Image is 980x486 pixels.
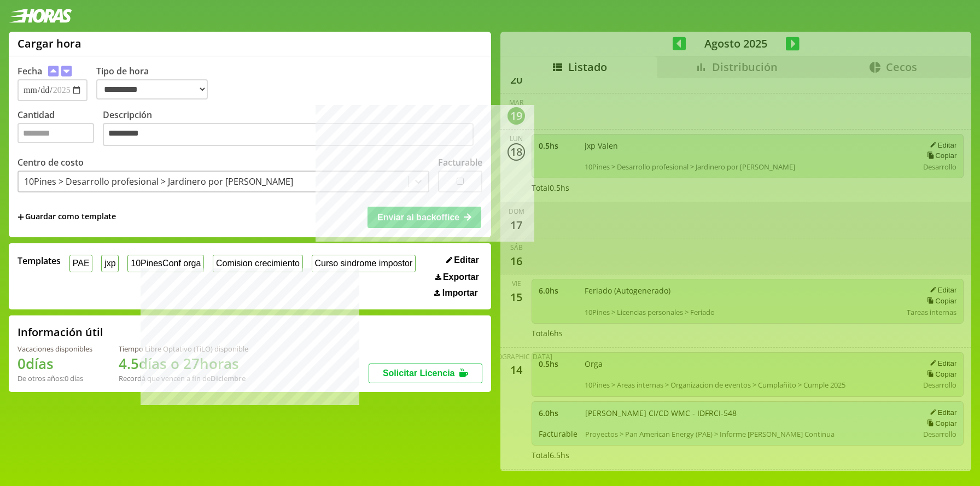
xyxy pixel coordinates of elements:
button: Curso sindrome impostor [312,255,416,272]
h2: Información útil [17,325,103,339]
h1: Cargar hora [17,36,81,51]
span: Enviar al backoffice [377,213,459,222]
button: Enviar al backoffice [367,207,481,227]
button: jxp [101,255,119,272]
button: Comision crecimiento [213,255,303,272]
button: Solicitar Licencia [369,364,482,383]
label: Centro de costo [17,156,84,168]
div: Tiempo Libre Optativo (TiLO) disponible [119,344,248,354]
span: Templates [17,255,61,267]
div: Vacaciones disponibles [17,344,92,354]
span: Solicitar Licencia [383,368,455,378]
label: Fecha [17,65,42,77]
label: Facturable [438,156,482,168]
img: logotipo [9,9,72,23]
label: Cantidad [17,109,103,149]
span: Editar [454,255,479,265]
button: 10PinesConf orga [127,255,204,272]
select: Tipo de hora [96,79,208,99]
h1: 0 días [17,354,92,373]
label: Descripción [103,109,482,149]
span: Exportar [443,272,479,282]
label: Tipo de hora [96,65,217,101]
div: Recordá que vencen a fin de [119,373,248,383]
button: Editar [443,255,482,266]
span: + [17,211,24,223]
div: De otros años: 0 días [17,373,92,383]
div: 10Pines > Desarrollo profesional > Jardinero por [PERSON_NAME] [24,175,293,188]
b: Diciembre [211,373,246,383]
h1: 4.5 días o 27 horas [119,354,248,373]
span: Importar [442,288,478,298]
span: +Guardar como template [17,211,116,223]
textarea: Descripción [103,123,474,146]
button: PAE [69,255,92,272]
button: Exportar [432,272,482,283]
input: Cantidad [17,123,94,143]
